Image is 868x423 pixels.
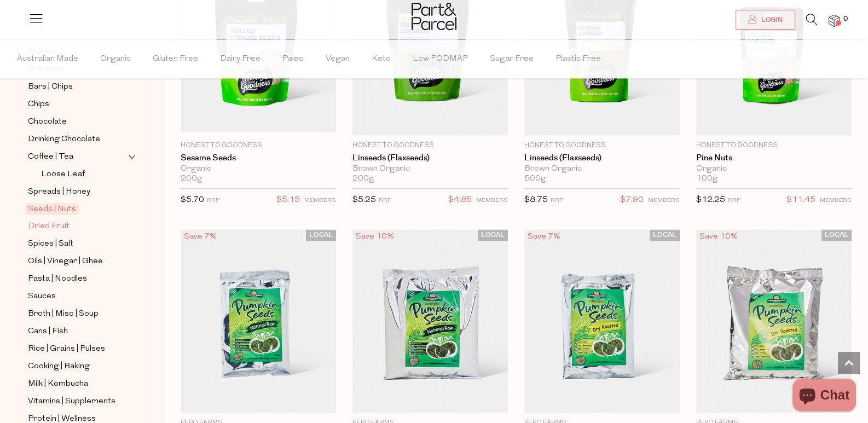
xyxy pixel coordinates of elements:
span: $7.90 [620,193,644,207]
img: Pumpkin Seeds [352,229,508,413]
a: Linseeds (Flaxseeds) [352,153,508,163]
div: Brown Organic [352,164,508,174]
span: Seeds | Nuts [25,203,79,215]
img: Pumpkin Seeds [181,229,336,413]
span: $5.70 [181,196,204,204]
span: LOCAL [478,229,508,241]
span: Chips [28,98,49,111]
inbox-online-store-chat: Shopify online store chat [789,379,859,414]
small: MEMBERS [820,198,852,204]
span: Low FODMAP [413,40,468,78]
span: Vitamins | Supplements [28,395,115,408]
div: Save 10% [696,229,741,244]
span: Chocolate [28,115,67,129]
img: Part&Parcel [412,3,456,30]
span: Pasta | Noodles [28,273,87,286]
span: $5.25 [352,196,376,204]
span: 500g [524,174,546,184]
a: Seeds | Nuts [28,202,128,216]
span: Broth | Miso | Soup [28,308,99,321]
img: Pumpkin Seeds [696,229,852,413]
div: Brown Organic [524,164,680,174]
small: MEMBERS [304,198,336,204]
span: Rice | Grains | Pulses [28,343,105,356]
a: Spices | Salt [28,237,128,251]
div: Save 10% [352,229,397,244]
a: Chocolate [28,115,128,129]
p: Honest to Goodness [696,141,852,150]
a: Broth | Miso | Soup [28,307,128,321]
span: LOCAL [650,229,680,241]
span: Paleo [282,40,304,78]
span: Organic [100,40,131,78]
small: RRP [379,198,391,204]
small: MEMBERS [648,198,680,204]
a: Cans | Fish [28,325,128,338]
a: Loose Leaf [41,167,128,181]
a: Rice | Grains | Pulses [28,342,128,356]
a: Drinking Chocolate [28,132,128,146]
span: 200g [181,174,202,184]
span: 200g [352,174,374,184]
span: Vegan [326,40,350,78]
span: 0 [841,14,850,24]
div: Save 7% [524,229,564,244]
a: Chips [28,97,128,111]
small: RRP [551,198,563,204]
span: Keto [372,40,391,78]
a: 0 [829,15,840,26]
span: Cooking | Baking [28,360,90,373]
span: Coffee | Tea [28,150,73,164]
span: Sugar Free [490,40,534,78]
p: Honest to Goodness [352,141,508,150]
span: Bars | Chips [28,80,73,94]
span: $12.25 [696,196,725,204]
span: LOCAL [821,229,852,241]
span: $5.15 [276,193,300,207]
span: Plastic Free [555,40,601,78]
span: Login [759,15,783,25]
button: Expand/Collapse Coffee | Tea [128,150,136,163]
span: Loose Leaf [41,168,85,181]
span: LOCAL [306,229,336,241]
span: 100g [696,174,718,184]
a: Dried Fruit [28,219,128,233]
span: Spices | Salt [28,237,73,251]
span: Sauces [28,290,56,303]
a: Oils | Vinegar | Ghee [28,254,128,268]
a: Milk | Kombucha [28,377,128,391]
span: Cans | Fish [28,325,68,338]
small: RRP [207,198,219,204]
span: Australian Made [17,40,78,78]
small: MEMBERS [476,198,508,204]
a: Pasta | Noodles [28,272,128,286]
a: Spreads | Honey [28,185,128,199]
span: $8.75 [524,196,548,204]
a: Sauces [28,289,128,303]
img: Pumpkin Seeds - BIS SEP [524,229,680,413]
a: Vitamins | Supplements [28,395,128,408]
span: Oils | Vinegar | Ghee [28,255,103,268]
span: Drinking Chocolate [28,133,100,146]
small: RRP [728,198,740,204]
a: Cooking | Baking [28,360,128,373]
div: Save 7% [181,229,220,244]
span: Gluten Free [153,40,198,78]
span: Spreads | Honey [28,186,90,199]
span: Dried Fruit [28,220,70,233]
span: Dairy Free [220,40,261,78]
p: Honest to Goodness [524,141,680,150]
span: $11.45 [786,193,815,207]
a: Coffee | Tea [28,150,128,164]
span: $4.85 [448,193,472,207]
a: Pine Nuts [696,153,852,163]
p: Honest to Goodness [181,141,336,150]
span: Milk | Kombucha [28,378,88,391]
a: Login [736,10,795,30]
a: Sesame Seeds [181,153,336,163]
a: Bars | Chips [28,80,128,94]
div: Organic [181,164,336,174]
div: Organic [696,164,852,174]
a: Linseeds (Flaxseeds) [524,153,680,163]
